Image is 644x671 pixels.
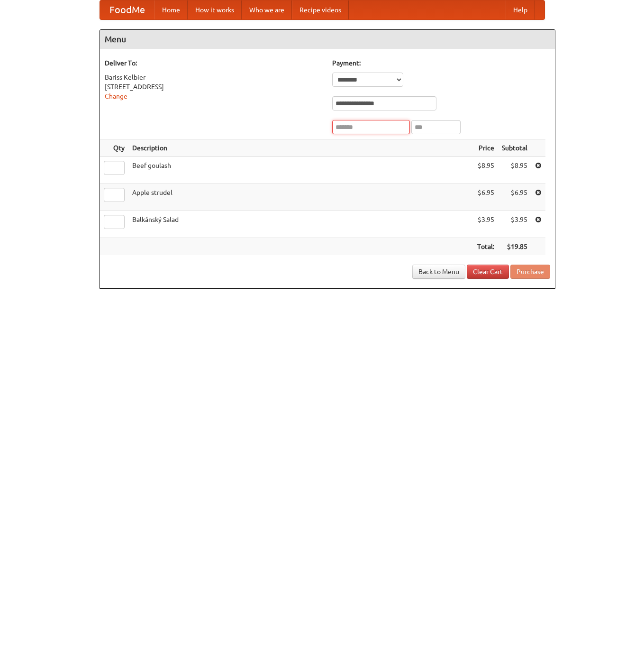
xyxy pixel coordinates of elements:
[510,265,550,279] button: Purchase
[506,0,535,19] a: Help
[498,211,531,238] td: $3.95
[498,139,531,157] th: Subtotal
[412,265,465,279] a: Back to Menu
[188,0,242,19] a: How it works
[473,184,498,211] td: $6.95
[154,0,188,19] a: Home
[473,238,498,256] th: Total:
[332,58,550,68] h5: Payment:
[105,82,323,92] div: [STREET_ADDRESS]
[292,0,349,19] a: Recipe videos
[100,139,128,157] th: Qty
[498,157,531,184] td: $8.95
[128,139,473,157] th: Description
[498,238,531,256] th: $19.85
[242,0,292,19] a: Who we are
[128,211,473,238] td: Balkánský Salad
[473,157,498,184] td: $8.95
[498,184,531,211] td: $6.95
[100,0,154,19] a: FoodMe
[105,73,323,82] div: Bariss Kelbier
[128,157,473,184] td: Beef goulash
[128,184,473,211] td: Apple strudel
[100,30,555,49] h4: Menu
[105,58,323,68] h5: Deliver To:
[473,211,498,238] td: $3.95
[105,92,127,100] a: Change
[473,139,498,157] th: Price
[467,265,509,279] a: Clear Cart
